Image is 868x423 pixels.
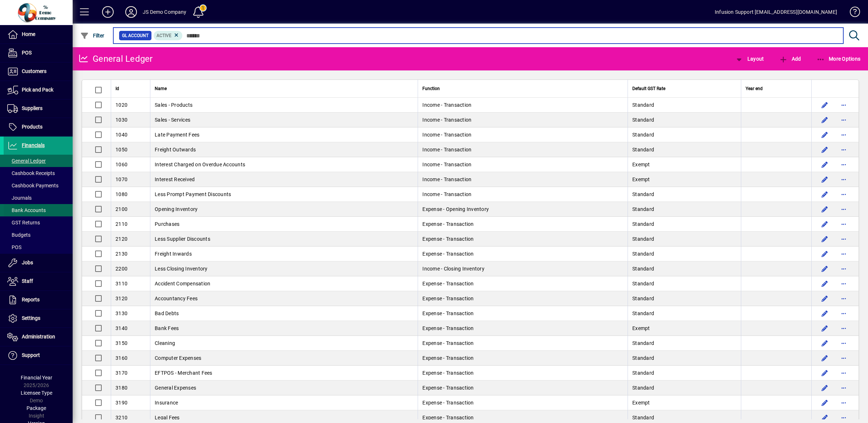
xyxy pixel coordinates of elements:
span: 2200 [115,266,127,272]
a: Budgets [4,229,73,241]
span: Less Supplier Discounts [155,236,210,242]
span: 1020 [115,102,127,108]
button: Edit [819,114,831,126]
button: More options [838,367,849,379]
span: Interest Charged on Overdue Accounts [155,162,245,167]
span: Standard [632,191,654,197]
span: Standard [632,147,654,152]
button: Edit [819,263,831,274]
span: Expense - Transaction [422,236,474,242]
span: Legal Fees [155,415,180,420]
span: Reports [22,297,40,302]
span: Financials [22,142,45,148]
a: Staff [4,272,73,290]
span: Jobs [22,260,33,265]
span: 3140 [115,325,127,331]
a: General Ledger [4,155,73,167]
button: Edit [819,218,831,230]
a: Settings [4,309,73,328]
span: Filter [80,33,105,38]
div: General Ledger [78,53,153,65]
span: Licensee Type [21,390,52,396]
span: 2100 [115,206,127,212]
span: EFTPOS - Merchant Fees [155,370,212,376]
span: Insurance [155,400,178,406]
button: Edit [819,337,831,349]
button: Edit [819,367,831,379]
span: Standard [632,132,654,138]
button: More options [838,188,849,200]
span: Exempt [632,176,650,182]
span: Standard [632,296,654,301]
button: Edit [819,397,831,408]
a: Administration [4,328,73,346]
span: 3210 [115,415,127,420]
span: Expense - Transaction [422,310,474,316]
span: Active [157,33,171,38]
button: Edit [819,99,831,111]
span: Standard [632,117,654,123]
span: POS [7,244,21,250]
span: 1080 [115,191,127,197]
div: Id [115,85,146,93]
button: More options [838,308,849,319]
span: Computer Expenses [155,355,201,361]
button: More options [838,322,849,334]
button: More options [838,114,849,126]
button: Filter [78,29,106,42]
span: Standard [632,266,654,272]
span: 1040 [115,132,127,138]
a: Journals [4,192,73,204]
span: Purchases [155,221,179,227]
span: Sales - Products [155,102,192,108]
span: Default GST Rate [632,85,665,93]
span: Pick and Pack [22,87,53,93]
span: Standard [632,102,654,108]
button: Edit [819,293,831,304]
button: More Options [815,52,863,65]
button: More options [838,159,849,170]
span: General Ledger [7,158,46,164]
button: Edit [819,203,831,215]
a: Bank Accounts [4,204,73,216]
span: Expense - Opening Inventory [422,206,489,212]
div: Infusion Support [EMAIL_ADDRESS][DOMAIN_NAME] [715,6,837,18]
button: Profile [119,5,143,19]
button: More options [838,337,849,349]
span: 3160 [115,355,127,361]
button: Edit [819,352,831,364]
span: 1070 [115,176,127,182]
span: Expense - Transaction [422,370,474,376]
span: Bad Debts [155,310,179,316]
a: POS [4,241,73,253]
span: Exempt [632,162,650,167]
span: Expense - Transaction [422,296,474,301]
span: Administration [22,334,55,339]
span: Standard [632,206,654,212]
span: Id [115,85,119,93]
span: Layout [735,56,764,62]
span: 3130 [115,310,127,316]
button: Edit [819,233,831,245]
span: GL Account [122,32,149,39]
span: Products [22,124,42,130]
span: Standard [632,385,654,391]
span: Income - Transaction [422,102,471,108]
span: Financial Year [21,375,52,381]
span: 3150 [115,340,127,346]
button: More options [838,233,849,245]
span: 3190 [115,400,127,406]
span: Freight Inwards [155,251,192,257]
button: Add [96,5,119,19]
button: More options [838,129,849,141]
button: More options [838,174,849,185]
button: More options [838,218,849,230]
span: 1050 [115,147,127,152]
button: Edit [819,174,831,185]
button: Edit [819,129,831,141]
span: Accident Compensation [155,281,210,286]
button: Edit [819,278,831,289]
span: Settings [22,315,40,321]
span: Cashbook Receipts [7,170,55,176]
div: Name [155,85,413,93]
